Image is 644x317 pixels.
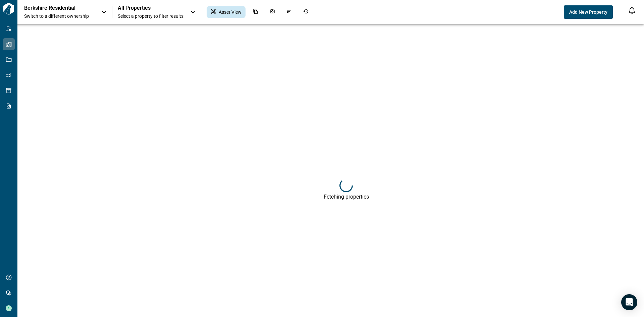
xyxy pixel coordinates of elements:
[282,6,296,18] div: Issues & Info
[299,6,313,18] div: Job History
[569,9,607,15] span: Add New Property
[219,9,241,15] span: Asset View
[621,294,637,310] div: Open Intercom Messenger
[627,5,637,16] button: Open notification feed
[324,194,369,200] div: Fetching properties
[564,5,613,19] button: Add New Property
[249,6,262,18] div: Documents
[266,6,279,18] div: Photos
[24,5,85,11] p: Berkshire Residential
[207,6,246,18] div: Asset View
[24,13,95,19] span: Switch to a different ownership
[118,13,183,19] span: Select a property to filter results
[118,5,183,11] span: All Properties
